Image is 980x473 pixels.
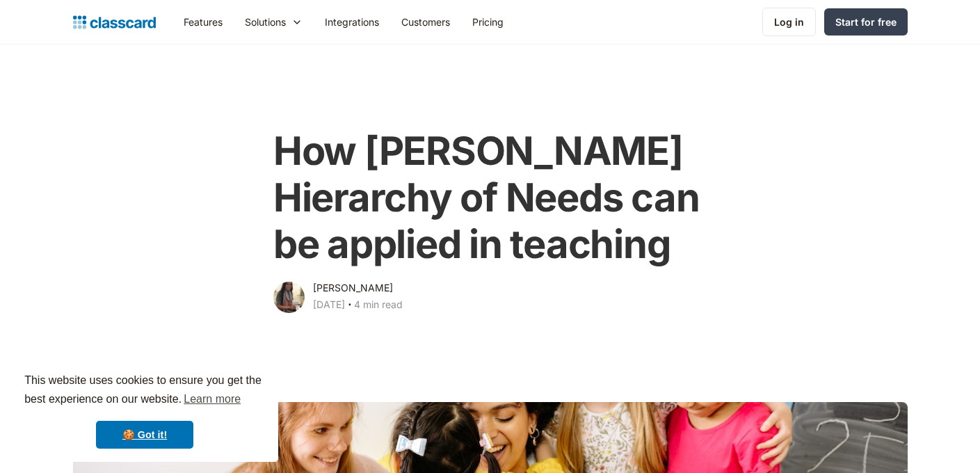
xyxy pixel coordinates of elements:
div: Start for free [835,15,897,29]
div: Solutions [234,6,314,38]
a: Features [172,6,234,38]
a: Integrations [314,6,390,38]
div: ‧ [345,296,354,316]
span: This website uses cookies to ensure you get the best experience on our website. [24,372,265,410]
div: cookieconsent [11,359,278,462]
div: [PERSON_NAME] [313,280,393,296]
h1: How [PERSON_NAME] Hierarchy of Needs can be applied in teaching [273,128,707,268]
a: dismiss cookie message [96,421,193,449]
a: Log in [762,8,816,36]
a: Pricing [461,6,515,38]
div: Solutions [245,15,286,29]
div: [DATE] [313,296,345,313]
div: Log in [774,15,804,29]
a: Start for free [824,8,908,35]
a: learn more about cookies [182,389,243,410]
div: 4 min read [354,296,403,313]
a: home [73,13,156,32]
a: Customers [390,6,461,38]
